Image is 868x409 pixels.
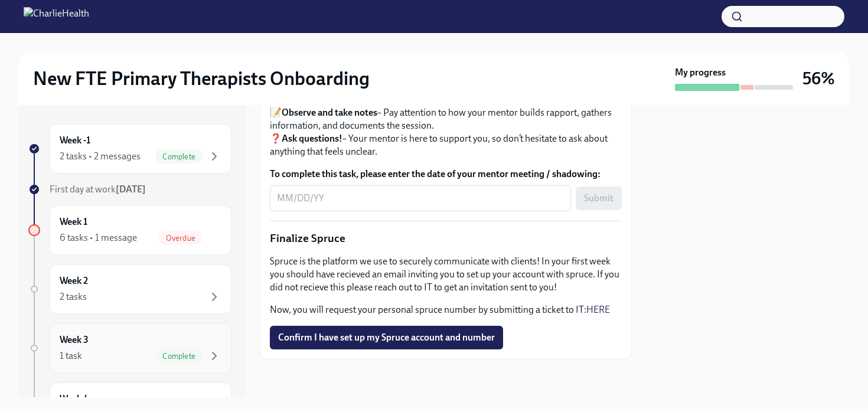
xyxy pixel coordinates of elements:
h6: Week -1 [60,134,90,147]
div: 2 tasks [60,290,87,303]
div: 6 tasks • 1 message [60,231,137,244]
div: 2 tasks • 2 messages [60,150,141,163]
span: Confirm I have set up my Spruce account and number [278,332,495,343]
div: 1 task [60,349,82,362]
h6: Week 1 [60,215,87,228]
a: First day at work[DATE] [28,183,231,196]
span: First day at work [50,184,146,195]
img: CharlieHealth [24,7,89,26]
p: Spruce is the platform we use to securely communicate with clients! In your first week you should... [270,255,622,294]
strong: My progress [675,66,726,79]
a: Week 22 tasks [28,264,231,314]
a: Week 31 taskComplete [28,323,231,373]
h3: 56% [802,68,835,89]
p: Now, you will request your personal spruce number by submitting a ticket to IT: [270,303,622,316]
span: Overdue [159,234,203,243]
h2: New FTE Primary Therapists Onboarding [33,67,370,90]
strong: [DATE] [116,184,146,195]
span: Complete [155,352,203,361]
p: 📅 – If you haven’t already, reach out to them on Slack or email to find a time that works. 📝 – Pa... [270,67,622,158]
h6: Week 2 [60,274,88,287]
h6: Week 3 [60,333,89,346]
a: Week -12 tasks • 2 messagesComplete [28,124,231,174]
p: Finalize Spruce [270,231,622,246]
label: To complete this task, please enter the date of your mentor meeting / shadowing: [270,168,622,181]
h6: Week 4 [60,392,89,405]
button: Confirm I have set up my Spruce account and number [270,326,503,349]
a: HERE [586,304,610,315]
strong: Observe and take notes [282,107,377,118]
a: Week 16 tasks • 1 messageOverdue [28,205,231,255]
strong: Ask questions! [282,133,342,144]
span: Complete [155,152,203,161]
